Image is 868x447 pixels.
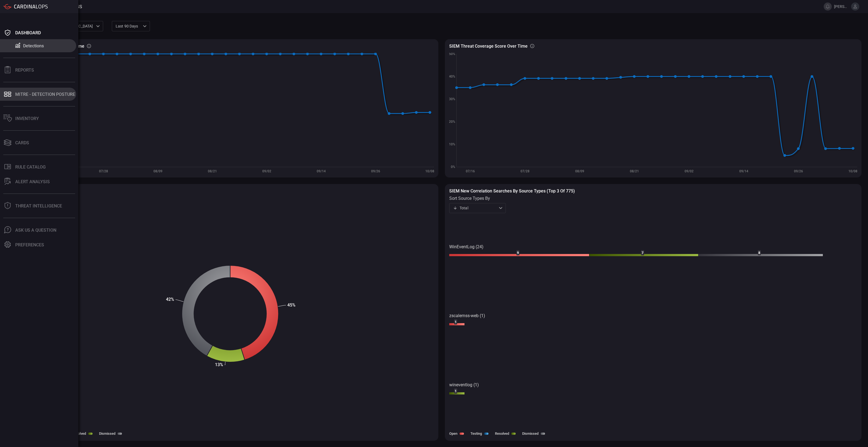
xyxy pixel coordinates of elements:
label: Resolved [72,431,86,436]
label: Dismissed [522,431,538,436]
div: Dashboard [15,30,41,35]
div: Reports [15,68,34,73]
div: Inventory [15,116,39,121]
h3: SIEM Threat coverage score over time [449,44,528,49]
text: WinEventLog (24) [449,244,484,249]
div: Detections [23,43,44,48]
text: 09/14 [317,169,326,173]
div: Threat Intelligence [15,203,62,209]
text: 08/21 [630,169,639,173]
text: 9 [517,251,519,255]
text: 50% [449,52,455,56]
text: 09/02 [685,169,694,173]
text: 10% [449,142,455,146]
h3: SIEM New correlation searches by source types (Top 3 of 775) [449,188,857,194]
text: 08/09 [575,169,584,173]
div: Total [453,205,497,211]
text: 30% [449,97,455,101]
text: zscalernss-web (1) [449,313,485,318]
text: 40% [449,75,455,78]
text: 42% [166,297,174,302]
text: 07/28 [99,169,108,173]
text: 09/14 [739,169,748,173]
text: 08/21 [208,169,217,173]
label: sort source types by [449,196,506,201]
text: 8 [758,251,760,255]
div: ALERT ANALYSIS [15,179,50,184]
text: 45% [287,302,296,308]
div: MITRE - Detection Posture [15,92,75,97]
label: Open [449,431,457,436]
text: 0% [451,165,455,169]
text: 10/08 [425,169,434,173]
text: 1 [455,320,457,324]
p: Last 90 days [116,23,141,29]
div: Preferences [15,242,44,247]
label: Testing [470,431,482,436]
text: 08/09 [153,169,162,173]
text: wineventlog (1) [449,382,479,387]
text: 1 [455,389,457,393]
text: 13% [215,362,223,367]
text: 09/26 [371,169,380,173]
text: 09/02 [262,169,271,173]
text: 09/26 [794,169,803,173]
div: Rule Catalog [15,164,46,170]
text: 10/08 [848,169,857,173]
div: Ask Us A Question [15,228,56,233]
label: Resolved [495,431,509,436]
text: 7 [642,251,644,255]
text: 07/16 [466,169,475,173]
div: Cards [15,140,29,145]
label: Dismissed [99,431,115,436]
span: [PERSON_NAME][EMAIL_ADDRESS][PERSON_NAME][DOMAIN_NAME] [834,4,849,9]
text: 20% [449,120,455,124]
text: 07/28 [521,169,530,173]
